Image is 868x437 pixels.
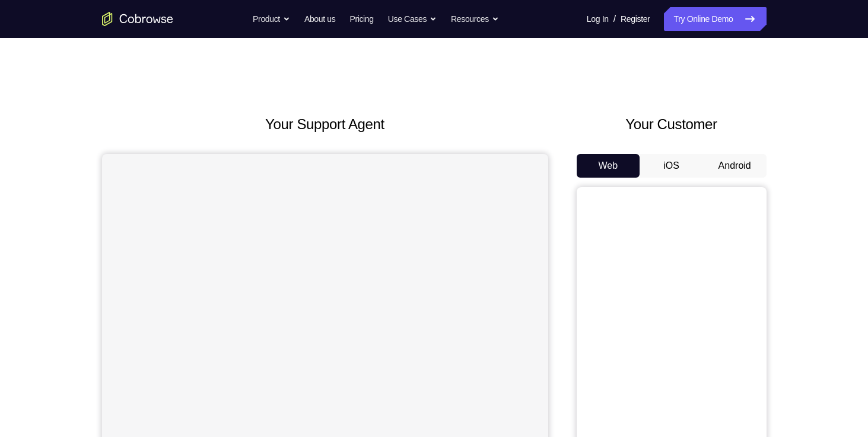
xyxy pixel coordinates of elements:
button: iOS [640,154,703,178]
button: Web [577,154,640,178]
a: About us [304,7,335,31]
h2: Your Support Agent [102,114,548,135]
button: Android [703,154,767,178]
a: Go to the home page [102,12,173,26]
a: Register [621,7,650,31]
span: / [613,12,616,26]
button: Use Cases [388,7,437,31]
h2: Your Customer [577,114,767,135]
button: Product [253,7,290,31]
button: Resources [451,7,499,31]
a: Try Online Demo [664,7,766,31]
a: Pricing [349,7,373,31]
a: Log In [587,7,609,31]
